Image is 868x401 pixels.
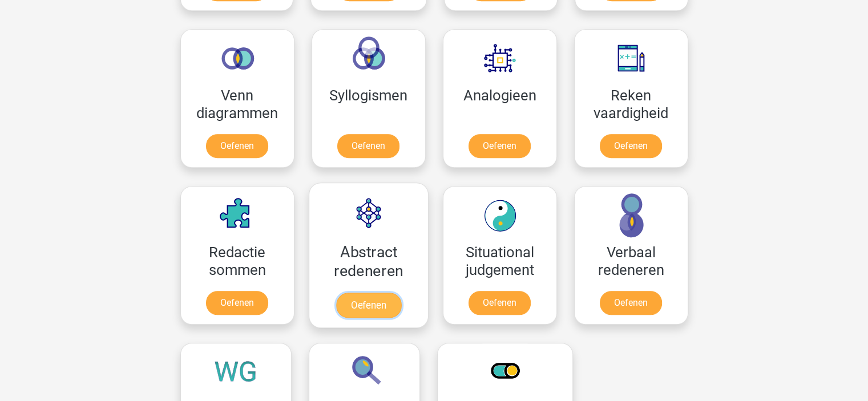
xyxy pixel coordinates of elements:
a: Oefenen [600,134,662,158]
a: Oefenen [206,291,268,315]
a: Oefenen [469,291,531,315]
a: Oefenen [469,134,531,158]
a: Oefenen [600,291,662,315]
a: Oefenen [206,134,268,158]
a: Oefenen [336,293,401,318]
a: Oefenen [337,134,399,158]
